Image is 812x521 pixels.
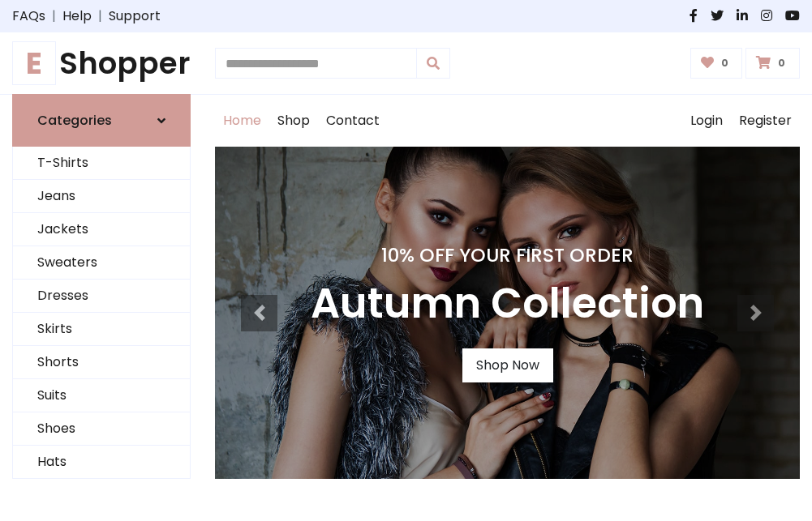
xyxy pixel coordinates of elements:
[462,348,553,382] a: Shop Now
[45,6,62,26] span: |
[12,6,45,26] a: FAQs
[269,95,318,147] a: Shop
[12,45,191,81] h1: Shopper
[682,95,731,147] a: Login
[13,147,190,180] a: T-Shirts
[12,94,191,147] a: Categories
[13,313,190,346] a: Skirts
[318,95,388,147] a: Contact
[62,6,92,26] a: Help
[12,45,191,81] a: EShopper
[13,379,190,412] a: Suits
[13,180,190,213] a: Jeans
[690,48,743,79] a: 0
[12,41,56,85] span: E
[311,244,704,267] h4: 10% Off Your First Order
[745,48,800,79] a: 0
[774,56,789,70] span: 0
[311,280,704,329] h3: Autumn Collection
[13,213,190,246] a: Jackets
[215,95,269,147] a: Home
[109,6,161,26] a: Support
[717,56,733,70] span: 0
[13,346,190,379] a: Shorts
[92,6,109,26] span: |
[13,412,190,446] a: Shoes
[731,95,800,147] a: Register
[13,246,190,280] a: Sweaters
[13,446,190,479] a: Hats
[13,280,190,313] a: Dresses
[37,113,112,128] h6: Categories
